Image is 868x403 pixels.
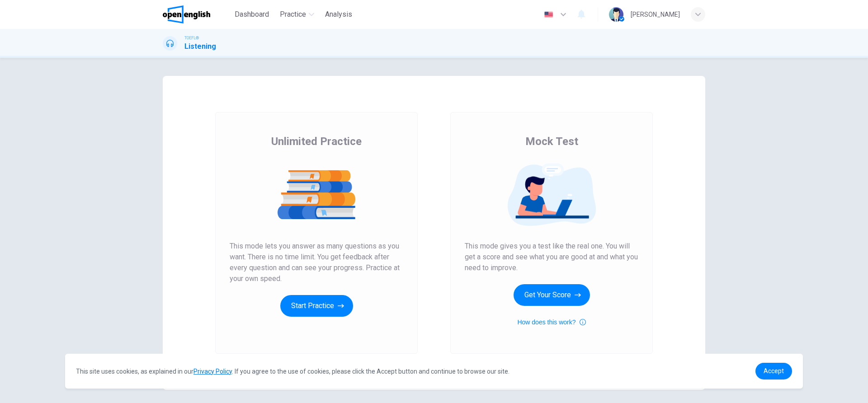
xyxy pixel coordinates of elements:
a: dismiss cookie message [755,363,792,380]
span: TOEFL® [184,35,199,41]
a: Privacy Policy [193,368,232,375]
span: Analysis [325,9,352,20]
span: Dashboard [235,9,269,20]
span: This site uses cookies, as explained in our . If you agree to the use of cookies, please click th... [76,368,509,375]
button: Get Your Score [514,284,590,306]
h1: Listening [184,41,216,52]
div: [PERSON_NAME] [631,9,680,20]
button: Analysis [321,6,356,23]
div: cookieconsent [65,354,803,389]
button: Practice [276,6,318,23]
span: Unlimited Practice [271,134,362,149]
button: Start Practice [280,295,353,317]
a: OpenEnglish logo [163,5,231,23]
img: en [543,11,554,18]
button: How does this work? [517,317,585,328]
span: Practice [280,9,306,20]
img: OpenEnglish logo [163,5,210,23]
span: Accept [764,367,784,375]
img: Profile picture [609,7,623,22]
button: Dashboard [231,6,273,23]
span: This mode lets you answer as many questions as you want. There is no time limit. You get feedback... [230,241,403,284]
span: Mock Test [525,134,578,149]
span: This mode gives you a test like the real one. You will get a score and see what you are good at a... [465,241,638,273]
